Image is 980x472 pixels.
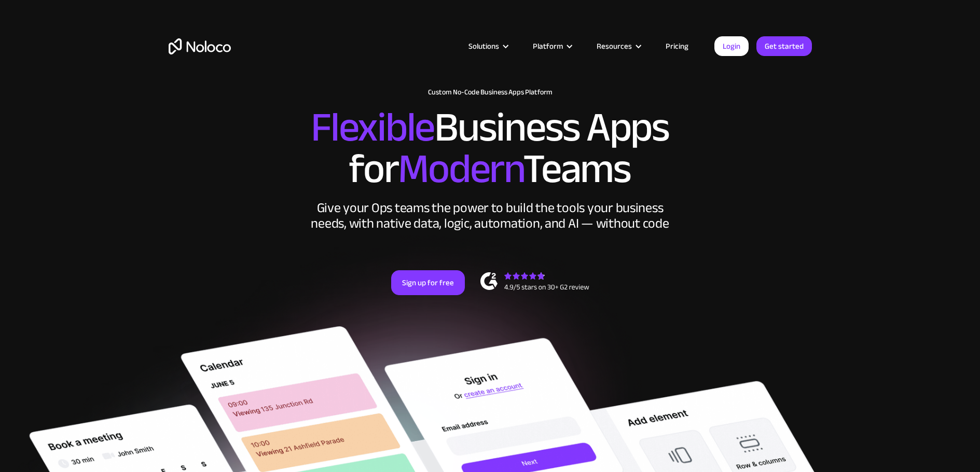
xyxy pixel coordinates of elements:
div: Give your Ops teams the power to build the tools your business needs, with native data, logic, au... [309,200,672,231]
span: Modern [398,130,523,207]
a: Get started [756,36,812,56]
a: Login [714,36,749,56]
a: home [169,38,231,54]
div: Solutions [468,39,499,53]
div: Platform [520,39,584,53]
h2: Business Apps for Teams [169,107,812,190]
div: Solutions [456,39,520,53]
a: Sign up for free [391,270,465,295]
span: Flexible [311,89,434,166]
div: Resources [597,39,632,53]
a: Pricing [653,39,701,53]
div: Resources [584,39,653,53]
div: Platform [533,39,563,53]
